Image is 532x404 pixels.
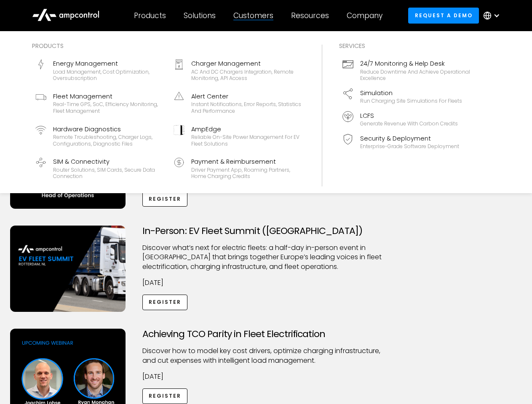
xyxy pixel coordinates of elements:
div: Real-time GPS, SoC, efficiency monitoring, fleet management [53,101,163,114]
a: LCFSGenerate revenue with carbon credits [339,108,474,130]
div: Security & Deployment [360,134,459,143]
a: Alert CenterInstant notifications, error reports, statistics and performance [170,88,305,118]
h3: Achieving TCO Parity in Fleet Electrification [142,329,390,340]
div: Products [134,11,166,20]
a: Register [142,388,188,404]
div: Energy Management [53,59,163,68]
p: ​Discover what’s next for electric fleets: a half-day in-person event in [GEOGRAPHIC_DATA] that b... [142,243,390,271]
a: 24/7 Monitoring & Help DeskReduce downtime and achieve operational excellence [339,56,474,85]
div: Driver Payment App, Roaming Partners, Home Charging Credits [191,167,302,180]
div: Fleet Management [53,92,163,101]
div: Instant notifications, error reports, statistics and performance [191,101,302,114]
div: Company [347,11,382,20]
a: Payment & ReimbursementDriver Payment App, Roaming Partners, Home Charging Credits [170,154,305,183]
div: Products [32,41,305,50]
div: Alert Center [191,92,302,101]
div: Hardware Diagnostics [53,125,163,134]
div: Solutions [184,11,216,20]
div: Customers [233,11,273,20]
div: SIM & Connectivity [53,157,163,166]
a: Register [142,295,188,310]
div: Enterprise-grade software deployment [360,143,459,150]
a: AmpEdgeReliable On-site Power Management for EV Fleet Solutions [170,121,305,151]
div: Resources [291,11,329,20]
div: Charger Management [191,59,302,68]
a: Energy ManagementLoad management, cost optimization, oversubscription [32,56,167,85]
a: Charger ManagementAC and DC chargers integration, remote monitoring, API access [170,56,305,85]
div: Generate revenue with carbon credits [360,120,458,127]
a: Security & DeploymentEnterprise-grade software deployment [339,130,474,153]
a: SimulationRun charging site simulations for fleets [339,85,474,108]
div: LCFS [360,111,458,120]
div: Reliable On-site Power Management for EV Fleet Solutions [191,134,302,147]
div: AmpEdge [191,125,302,134]
a: Request a demo [408,8,479,23]
a: Fleet ManagementReal-time GPS, SoC, efficiency monitoring, fleet management [32,88,167,118]
p: [DATE] [142,278,390,287]
a: Hardware DiagnosticsRemote troubleshooting, charger logs, configurations, diagnostic files [32,121,167,151]
a: Register [142,191,188,207]
div: 24/7 Monitoring & Help Desk [360,59,471,68]
p: Discover how to model key cost drivers, optimize charging infrastructure, and cut expenses with i... [142,346,390,365]
div: Router Solutions, SIM Cards, Secure Data Connection [53,167,163,180]
div: Services [339,41,474,50]
p: [DATE] [142,372,390,381]
div: Reduce downtime and achieve operational excellence [360,69,471,82]
div: Payment & Reimbursement [191,157,302,166]
div: AC and DC chargers integration, remote monitoring, API access [191,69,302,82]
a: SIM & ConnectivityRouter Solutions, SIM Cards, Secure Data Connection [32,154,167,183]
div: Load management, cost optimization, oversubscription [53,69,163,82]
div: Remote troubleshooting, charger logs, configurations, diagnostic files [53,134,163,147]
h3: In-Person: EV Fleet Summit ([GEOGRAPHIC_DATA]) [142,226,390,237]
div: Run charging site simulations for fleets [360,98,462,104]
div: Simulation [360,88,462,98]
